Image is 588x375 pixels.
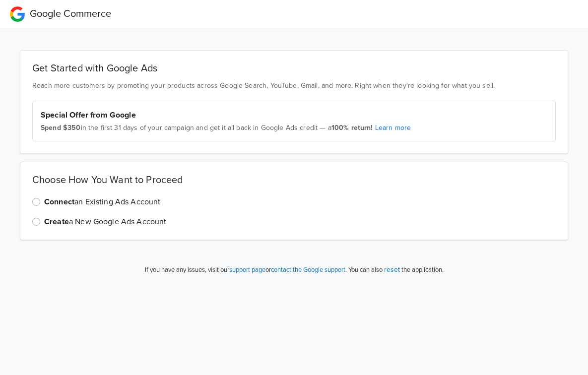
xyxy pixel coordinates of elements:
[384,264,400,275] button: reset
[44,196,161,208] label: an Existing Ads Account
[347,264,444,275] p: You can also the application.
[41,123,547,133] div: in the first 31 days of your campaign and get it all back in Google Ads credit — a
[44,197,74,207] strong: Connect
[30,8,111,20] span: Google Commerce
[63,124,81,132] strong: $350
[41,110,136,120] strong: Special Offer from Google
[375,124,411,132] a: Learn more
[331,124,373,132] strong: 100% return!
[145,265,347,275] p: If you have any issues, visit our or .
[44,216,167,228] label: a New Google Ads Account
[32,62,556,74] h2: Get Started with Google Ads
[32,174,556,186] h2: Choose How You Want to Proceed
[32,80,556,91] p: Reach more customers by promoting your products across Google Search, YouTube, Gmail, and more. R...
[44,217,69,227] strong: Create
[229,266,265,274] a: support page
[41,124,61,132] strong: Spend
[271,266,345,274] a: contact the Google support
